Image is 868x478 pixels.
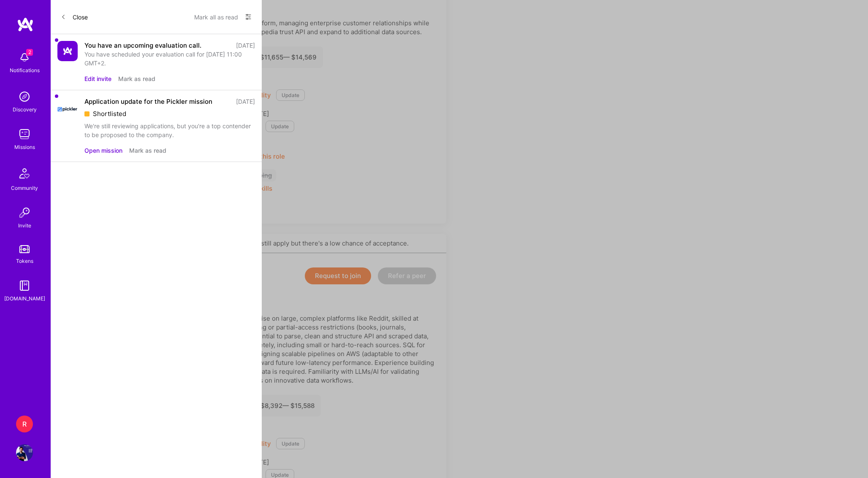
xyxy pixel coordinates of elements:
[11,184,38,192] div: Community
[118,74,155,83] button: Mark as read
[16,277,33,294] img: guide book
[16,204,33,221] img: Invite
[16,444,33,461] img: User Avatar
[84,97,212,106] div: Application update for the Pickler mission
[19,245,30,253] img: tokens
[84,122,255,139] div: We're still reviewing applications, but you're a top contender to be proposed to the company.
[61,10,88,24] button: Close
[14,416,35,432] a: R
[16,257,33,265] div: Tokens
[84,74,111,83] button: Edit invite
[13,105,37,114] div: Discovery
[4,294,45,303] div: [DOMAIN_NAME]
[57,41,78,61] img: Company Logo
[129,146,166,155] button: Mark as read
[194,10,238,24] button: Mark all as read
[18,221,31,230] div: Invite
[236,41,255,50] div: [DATE]
[16,88,33,105] img: discovery
[17,17,34,32] img: logo
[16,416,33,432] div: R
[57,100,78,115] img: Company Logo
[14,163,35,184] img: Community
[14,444,35,461] a: User Avatar
[236,97,255,106] div: [DATE]
[84,41,201,50] div: You have an upcoming evaluation call.
[84,50,255,68] div: You have scheduled your evaluation call for [DATE] 11:00 GMT+2.
[14,143,35,151] div: Missions
[84,109,255,118] div: Shortlisted
[84,146,122,155] button: Open mission
[16,126,33,143] img: teamwork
